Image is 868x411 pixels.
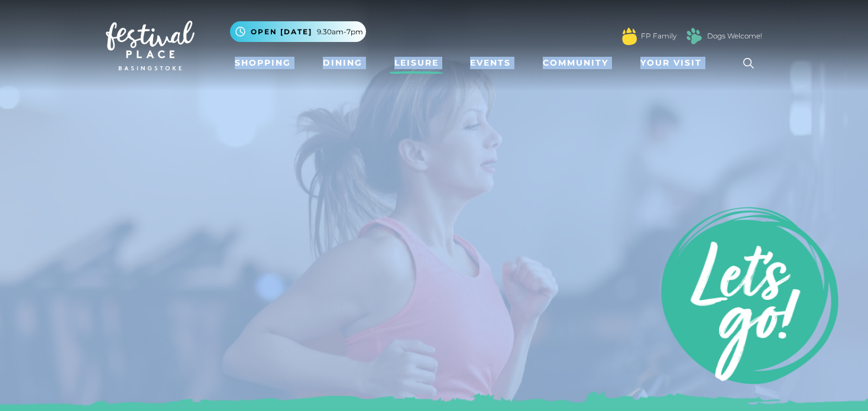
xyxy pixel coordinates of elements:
[640,57,702,69] span: Your Visit
[230,21,366,42] button: Open [DATE] 9.30am-7pm
[538,52,613,74] a: Community
[251,27,312,37] span: Open [DATE]
[106,21,195,70] img: Festival Place Logo
[318,52,367,74] a: Dining
[465,52,516,74] a: Events
[707,31,762,41] a: Dogs Welcome!
[641,31,676,41] a: FP Family
[636,52,712,74] a: Your Visit
[390,52,443,74] a: Leisure
[317,27,363,37] span: 9.30am-7pm
[230,52,296,74] a: Shopping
